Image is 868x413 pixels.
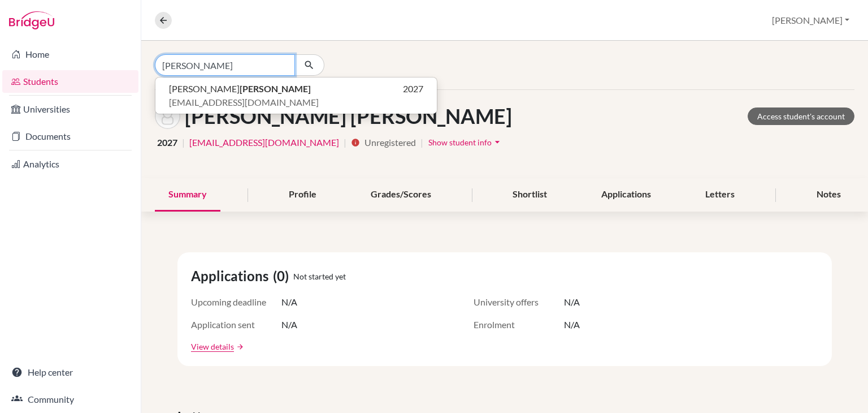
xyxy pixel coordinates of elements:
[155,104,180,129] img: Jan Leon Andre Ontiveros's avatar
[234,343,244,351] a: arrow_forward
[157,136,177,149] span: 2027
[191,318,281,332] span: Application sent
[155,178,220,212] div: Summary
[2,361,138,384] a: Help center
[189,136,339,149] a: [EMAIL_ADDRESS][DOMAIN_NAME]
[428,134,504,151] button: Show student infoarrow_drop_down
[169,82,311,96] span: [PERSON_NAME]
[169,96,319,109] span: [EMAIL_ADDRESS][DOMAIN_NAME]
[564,295,580,309] span: N/A
[2,70,138,93] a: Students
[2,43,138,66] a: Home
[273,266,293,286] span: (0)
[155,78,437,114] button: [PERSON_NAME][PERSON_NAME]2027[EMAIL_ADDRESS][DOMAIN_NAME]
[692,178,748,212] div: Letters
[191,266,273,286] span: Applications
[182,136,185,149] span: |
[499,178,561,212] div: Shortlist
[428,137,492,147] span: Show student info
[474,318,564,332] span: Enrolment
[420,136,423,149] span: |
[344,136,346,149] span: |
[293,270,346,282] span: Not started yet
[564,318,580,332] span: N/A
[403,82,423,96] span: 2027
[275,178,330,212] div: Profile
[2,125,138,148] a: Documents
[191,341,234,352] a: View details
[748,107,854,125] a: Access student's account
[364,136,416,149] span: Unregistered
[351,138,360,147] i: info
[191,295,281,309] span: Upcoming deadline
[492,136,503,148] i: arrow_drop_down
[357,178,445,212] div: Grades/Scores
[2,98,138,121] a: Universities
[2,388,138,411] a: Community
[281,318,297,332] span: N/A
[9,11,54,29] img: Bridge-U
[240,83,311,94] b: [PERSON_NAME]
[185,104,512,128] h1: [PERSON_NAME] [PERSON_NAME]
[474,295,564,309] span: University offers
[803,178,854,212] div: Notes
[281,295,297,309] span: N/A
[588,178,665,212] div: Applications
[155,54,295,76] input: Find student by name...
[767,10,854,31] button: [PERSON_NAME]
[2,153,138,175] a: Analytics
